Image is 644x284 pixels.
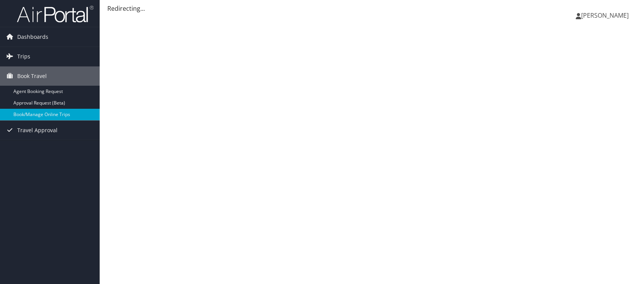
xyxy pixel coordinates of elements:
[17,5,94,23] img: airportal-logo.png
[17,121,58,140] span: Travel Approval
[576,4,636,27] a: [PERSON_NAME]
[107,4,636,13] div: Redirecting...
[17,47,30,66] span: Trips
[581,11,629,20] span: [PERSON_NAME]
[17,27,48,47] span: Dashboards
[17,66,47,86] span: Book Travel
